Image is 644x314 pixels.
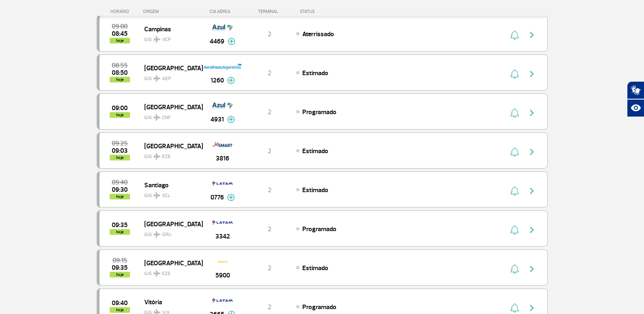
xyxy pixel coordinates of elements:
img: sino-painel-voo.svg [510,30,519,40]
span: Estimado [302,264,328,272]
span: 1260 [210,76,224,85]
img: mais-info-painel-voo.svg [227,77,235,84]
div: ORIGEM [143,9,202,14]
img: destiny_airplane.svg [154,231,160,238]
span: VCP [162,36,171,43]
span: 0776 [210,193,224,202]
span: [GEOGRAPHIC_DATA] [144,63,196,73]
span: EZE [162,153,171,160]
img: destiny_airplane.svg [154,270,160,277]
span: 2 [268,69,271,77]
span: 2025-08-25 09:35:00 [112,222,128,228]
img: sino-painel-voo.svg [510,225,519,235]
img: destiny_airplane.svg [154,114,160,121]
span: 2025-08-25 09:40:00 [112,300,128,306]
span: [GEOGRAPHIC_DATA] [144,258,196,268]
span: 2025-08-25 09:15:00 [113,258,127,263]
span: Santiago [144,180,196,190]
span: Campinas [144,24,196,34]
span: Estimado [302,69,328,77]
img: mais-info-painel-voo.svg [227,194,235,201]
span: 4469 [210,37,224,46]
span: Estimado [302,186,328,194]
span: hoje [110,272,130,277]
span: 2025-08-25 09:00:00 [112,105,128,111]
span: 3342 [215,232,230,241]
span: Vitória [144,297,196,307]
div: Plugin de acessibilidade da Hand Talk. [627,81,644,117]
div: STATUS [296,9,362,14]
img: seta-direita-painel-voo.svg [527,225,537,235]
span: 2 [268,303,271,311]
span: 2025-08-25 09:40:00 [112,180,128,185]
span: 2025-08-25 08:45:17 [112,31,128,37]
img: mais-info-painel-voo.svg [228,38,235,45]
span: GIG [144,71,196,82]
span: hoje [110,229,130,235]
img: sino-painel-voo.svg [510,69,519,79]
img: mais-info-painel-voo.svg [227,116,235,123]
div: HORÁRIO [99,9,143,14]
span: 2025-08-25 09:25:00 [112,141,128,146]
span: 2 [268,147,271,155]
img: destiny_airplane.svg [154,153,160,160]
span: GIG [144,32,196,43]
span: 2025-08-25 08:55:00 [112,63,128,68]
img: seta-direita-painel-voo.svg [527,30,537,40]
span: [GEOGRAPHIC_DATA] [144,102,196,112]
img: seta-direita-painel-voo.svg [527,186,537,196]
span: 3816 [216,154,229,163]
img: seta-direita-painel-voo.svg [527,69,537,79]
span: GRU [162,231,171,238]
span: GIG [144,110,196,121]
span: EZE [162,270,171,277]
span: 2 [268,30,271,38]
span: hoje [110,307,130,313]
span: 2 [268,186,271,194]
div: TERMINAL [243,9,296,14]
div: CIA AÉREA [202,9,243,14]
img: seta-direita-painel-voo.svg [527,108,537,118]
button: Abrir recursos assistivos. [627,99,644,117]
span: 2025-08-25 09:35:00 [112,265,128,271]
span: 2 [268,225,271,233]
span: SCL [162,192,170,199]
span: GIG [144,227,196,238]
span: 4931 [210,115,224,124]
img: sino-painel-voo.svg [510,186,519,196]
span: GIG [144,266,196,277]
span: Estimado [302,147,328,155]
span: 2025-08-25 09:30:00 [112,187,128,193]
span: 2025-08-25 09:00:00 [112,24,128,29]
span: Programado [302,303,336,311]
span: CNF [162,114,171,121]
span: Programado [302,225,336,233]
img: destiny_airplane.svg [154,36,160,43]
span: Aterrissado [302,30,334,38]
span: Programado [302,108,336,116]
img: sino-painel-voo.svg [510,147,519,157]
span: AEP [162,75,171,82]
img: destiny_airplane.svg [154,192,160,199]
span: hoje [110,38,130,43]
span: [GEOGRAPHIC_DATA] [144,141,196,151]
span: 2 [268,264,271,272]
span: GIG [144,149,196,160]
button: Abrir tradutor de língua de sinais. [627,81,644,99]
img: destiny_airplane.svg [154,75,160,82]
img: sino-painel-voo.svg [510,108,519,118]
span: hoje [110,194,130,199]
span: 2025-08-25 09:03:00 [112,148,128,154]
span: [GEOGRAPHIC_DATA] [144,219,196,229]
img: sino-painel-voo.svg [510,264,519,274]
span: 2 [268,108,271,116]
span: hoje [110,77,130,82]
img: sino-painel-voo.svg [510,303,519,313]
span: 2025-08-25 08:50:00 [112,70,128,76]
img: seta-direita-painel-voo.svg [527,264,537,274]
span: 5900 [215,271,230,280]
img: seta-direita-painel-voo.svg [527,147,537,157]
span: hoje [110,112,130,118]
img: seta-direita-painel-voo.svg [527,303,537,313]
span: hoje [110,155,130,160]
